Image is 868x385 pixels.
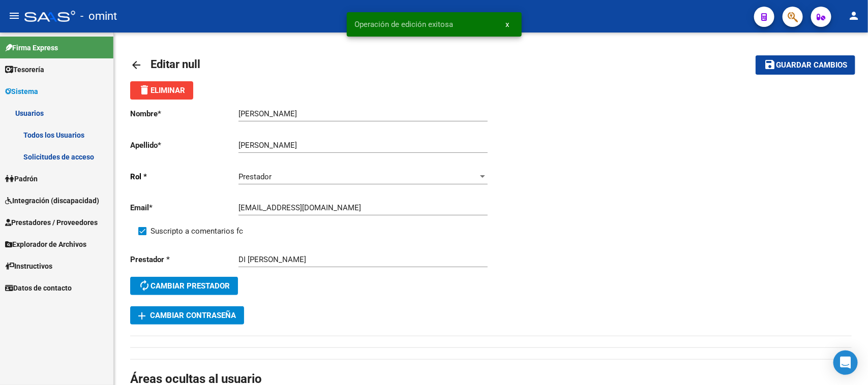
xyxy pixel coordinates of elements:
button: Guardar cambios [756,55,855,74]
span: x [506,20,510,29]
span: Prestador [238,172,272,181]
p: Email [130,202,238,213]
span: Guardar cambios [776,61,847,70]
p: Rol * [130,171,238,182]
mat-icon: autorenew [138,279,151,292]
mat-icon: menu [8,10,20,22]
span: Integración (discapacidad) [5,195,99,206]
mat-icon: save [764,58,776,71]
span: Instructivos [5,261,52,272]
p: Prestador * [130,254,238,265]
button: Cambiar Contraseña [130,306,244,325]
span: Editar null [151,58,200,71]
span: Cambiar Contraseña [138,311,236,320]
span: Datos de contacto [5,282,72,294]
span: Cambiar prestador [138,281,230,291]
span: Explorador de Archivos [5,239,86,250]
span: Tesorería [5,64,44,75]
span: Sistema [5,86,38,97]
div: Open Intercom Messenger [833,350,858,375]
span: Operación de edición exitosa [355,19,454,29]
span: - omint [80,5,117,27]
span: Prestadores / Proveedores [5,217,98,228]
mat-icon: delete [138,84,151,96]
p: Nombre [130,108,238,119]
button: x [498,15,518,34]
span: Suscripto a comentarios fc [151,225,243,237]
button: Cambiar prestador [130,277,238,295]
mat-icon: add [136,310,148,322]
mat-icon: person [848,10,860,22]
span: Eliminar [138,86,185,95]
span: Padrón [5,173,38,184]
button: Eliminar [130,81,193,100]
span: Firma Express [5,42,58,53]
mat-icon: arrow_back [130,59,142,71]
p: Apellido [130,140,238,151]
